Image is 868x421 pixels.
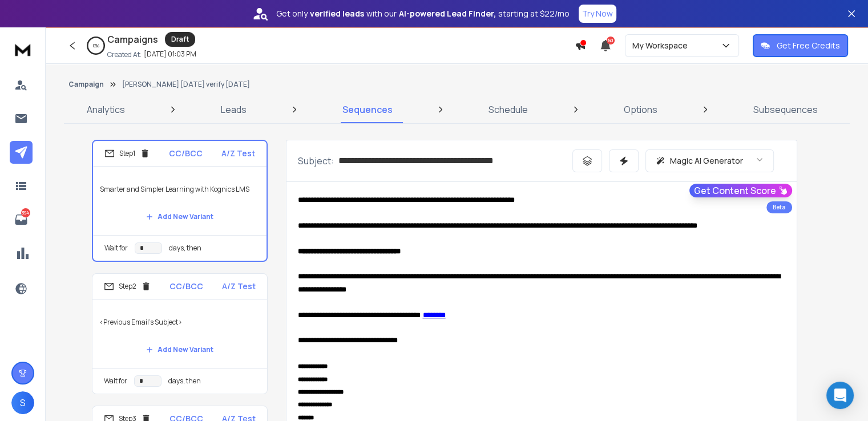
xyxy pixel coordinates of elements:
div: Open Intercom Messenger [826,382,854,409]
div: Step 2 [104,281,151,292]
p: My Workspace [632,40,692,51]
p: Magic AI Generator [670,155,743,167]
li: Step1CC/BCCA/Z TestSmarter and Simpler Learning with Kognics LMSAdd New VariantWait fordays, then [92,140,268,262]
p: days, then [168,377,201,386]
button: Add New Variant [137,205,223,228]
p: Wait for [104,377,127,386]
p: Leads [221,103,247,116]
button: S [11,391,34,414]
button: Magic AI Generator [645,149,774,172]
p: Analytics [87,103,125,116]
p: Sequences [342,103,393,116]
p: Schedule [488,103,528,116]
button: Get Free Credits [753,34,848,57]
a: Sequences [336,96,399,123]
a: Leads [214,96,253,123]
li: Step2CC/BCCA/Z Test<Previous Email's Subject>Add New VariantWait fordays, then [92,273,268,394]
p: A/Z Test [221,148,255,159]
p: <Previous Email's Subject> [99,306,260,338]
p: 394 [21,208,30,217]
p: CC/BCC [169,148,203,159]
a: Schedule [482,96,535,123]
p: Smarter and Simpler Learning with Kognics LMS [100,173,260,205]
p: days, then [169,244,201,253]
a: Options [617,96,664,123]
p: Get only with our starting at $22/mo [276,8,570,19]
span: 50 [607,37,615,44]
p: 0 % [93,42,99,49]
div: Draft [165,32,195,47]
p: [PERSON_NAME] [DATE] verify [DATE] [122,80,250,89]
p: Subsequences [753,103,818,116]
p: Try Now [582,8,613,19]
strong: AI-powered Lead Finder, [399,8,496,19]
p: Wait for [104,244,128,253]
button: Add New Variant [137,338,223,361]
strong: verified leads [310,8,364,19]
p: Get Free Credits [777,40,840,51]
a: Analytics [80,96,132,123]
p: Subject: [298,154,334,168]
div: Beta [766,201,792,213]
a: Subsequences [746,96,825,123]
a: 394 [10,208,33,231]
p: Options [624,103,657,116]
button: Get Content Score [689,184,792,197]
p: CC/BCC [169,281,203,292]
h1: Campaigns [107,33,158,46]
button: Try Now [579,5,616,23]
div: Step 1 [104,148,150,159]
p: [DATE] 01:03 PM [144,50,196,59]
p: Created At: [107,50,142,59]
img: logo [11,39,34,60]
button: Campaign [68,80,104,89]
p: A/Z Test [222,281,256,292]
